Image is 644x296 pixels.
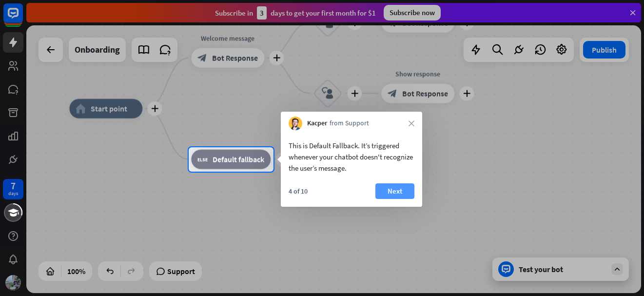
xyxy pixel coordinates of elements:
button: Open LiveChat chat widget [8,4,37,33]
span: from Support [330,118,369,128]
div: This is Default Fallback. It’s triggered whenever your chatbot doesn't recognize the user’s message. [289,140,414,174]
button: Next [375,183,414,199]
span: Kacper [307,118,327,128]
i: close [409,120,414,126]
div: 4 of 10 [289,187,308,196]
span: Default fallback [213,155,264,164]
i: block_fallback [197,155,208,164]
